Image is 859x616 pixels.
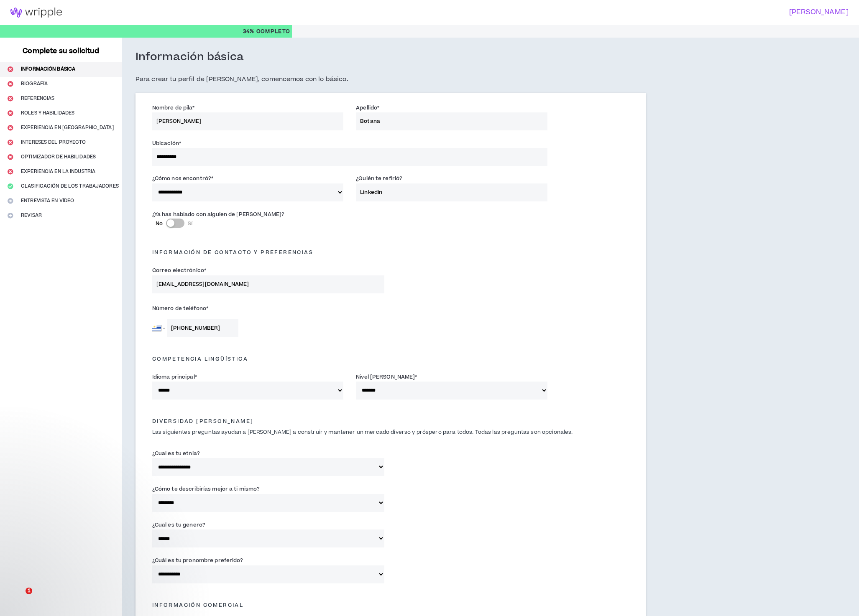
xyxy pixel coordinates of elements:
font: No [156,220,163,227]
input: Introducir correo electrónico [152,275,384,293]
font: Nombre de pila [152,104,193,112]
font: 1 [28,587,31,594]
font: ¿Cómo te describirías mejor a ti mismo? [152,485,260,493]
font: Completo [256,28,291,35]
font: Ubicación [152,140,179,147]
font: Las siguientes preguntas ayudan a [PERSON_NAME] a construir y mantener un mercado diverso y prósp... [152,428,573,436]
font: Complete su solicitud [23,46,99,56]
font: ¿Cómo nos encontró? [152,175,211,182]
font: Competencia lingüística [152,355,248,363]
font: Para crear tu perfil de [PERSON_NAME], comencemos con lo básico. [135,75,348,84]
iframe: Chat en vivo de Intercom [8,588,28,608]
font: ¿Quién te refirió? [356,175,402,182]
font: Correo electrónico [152,267,204,274]
font: Idioma principal [152,373,195,381]
font: Sí [188,220,192,227]
font: Nivel [PERSON_NAME] [356,373,415,381]
input: Apellido [356,112,547,130]
font: ¿Ya has hablado con alguien de [PERSON_NAME]? [152,211,284,218]
font: Número de teléfono [152,305,206,312]
button: NoSí [166,219,184,228]
font: Diversidad [PERSON_NAME] [152,417,254,425]
input: Nombre [356,183,547,201]
font: Apellido [356,104,377,112]
font: ¿Cual es tu etnia? [152,450,200,457]
font: ¿Cuál es tu pronombre preferido? [152,557,243,564]
font: 34% [243,28,255,35]
font: Información básica [135,49,244,65]
iframe: Mensaje de notificaciones del intercomunicador [6,535,174,593]
font: [PERSON_NAME] [789,7,849,17]
font: Información de contacto y preferencias [152,249,313,256]
input: Nombre de pila [152,112,343,130]
font: ¿Cual es tu genero? [152,521,205,529]
font: Información comercial [152,601,243,609]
